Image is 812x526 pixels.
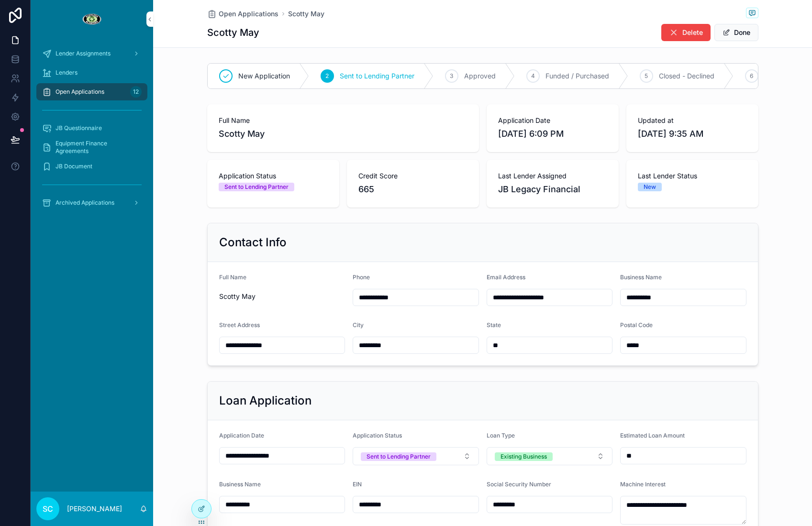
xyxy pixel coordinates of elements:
span: Last Lender Status [638,171,747,181]
span: Archived Applications [56,199,114,207]
a: Equipment Finance Agreements [36,139,147,156]
span: Full Name [219,274,246,281]
span: Open Applications [56,88,104,96]
span: Sent to Lending Partner [340,71,414,81]
span: Application Date [219,432,264,439]
span: Full Name [219,116,467,125]
span: Scotty May [219,292,345,301]
div: Sent to Lending Partner [367,452,431,461]
span: Social Security Number [487,481,551,488]
span: Delete [682,28,703,37]
span: 5 [645,72,648,80]
button: Delete [661,24,711,41]
span: JB Legacy Financial [498,183,607,196]
a: Lender Assignments [36,45,147,62]
span: Credit Score [358,171,467,181]
button: Done [714,24,758,41]
h1: Scotty May [207,26,259,39]
span: JB Questionnaire [56,124,102,132]
img: App logo [82,11,101,27]
div: 12 [130,86,142,98]
span: 6 [750,72,753,80]
span: Street Address [219,321,260,329]
span: 665 [358,183,467,196]
span: Funded / Purchased [545,71,609,81]
h2: Loan Application [219,393,311,408]
span: Updated at [638,116,747,125]
span: Email Address [487,274,525,281]
div: Sent to Lending Partner [224,183,289,191]
span: [DATE] 9:35 AM [638,127,747,141]
span: Application Status [219,171,328,181]
p: [PERSON_NAME] [67,504,122,514]
span: 2 [325,72,329,80]
a: Scotty May [288,9,324,19]
button: Select Button [353,447,479,465]
span: Application Status [353,432,402,439]
span: 3 [450,72,453,80]
h2: Contact Info [219,235,287,250]
span: Estimated Loan Amount [620,432,685,439]
span: Postal Code [620,321,653,329]
span: Loan Type [487,432,515,439]
span: EIN [353,481,362,488]
a: Lenders [36,64,147,81]
span: Lenders [56,69,78,77]
span: City [353,321,364,329]
span: Lender Assignments [56,50,111,57]
a: JB Document [36,158,147,175]
span: State [487,321,501,329]
span: Business Name [620,274,662,281]
span: Scotty May [219,127,467,141]
a: JB Questionnaire [36,120,147,137]
div: scrollable content [31,38,153,224]
span: JB Document [56,163,92,170]
span: Last Lender Assigned [498,171,607,181]
span: Open Applications [219,9,278,19]
button: Select Button [487,447,613,465]
a: Archived Applications [36,194,147,211]
span: Machine Interest [620,481,666,488]
span: Equipment Finance Agreements [56,140,138,155]
span: Business Name [219,481,261,488]
span: Approved [464,71,496,81]
span: Closed - Declined [659,71,714,81]
a: Open Applications [207,9,278,19]
span: [DATE] 6:09 PM [498,127,607,141]
span: SC [43,503,53,515]
span: Phone [353,274,370,281]
a: Open Applications12 [36,83,147,100]
div: Existing Business [501,452,547,461]
span: New Application [238,71,290,81]
span: Application Date [498,116,607,125]
span: 4 [531,72,535,80]
div: New [644,183,656,191]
